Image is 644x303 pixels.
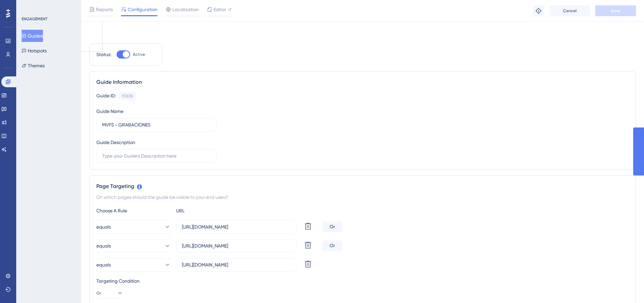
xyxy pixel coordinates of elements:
input: Type your Guide’s Description here [102,152,211,160]
span: Save [611,8,620,14]
button: Save [595,5,636,16]
span: Cancel [563,8,577,14]
div: Or [322,222,342,232]
button: equals [96,239,171,253]
span: equals [96,261,111,269]
button: Guides [22,30,43,42]
input: Type your Guide’s Name here [102,121,211,129]
button: equals [96,220,171,234]
button: Cancel [549,5,590,16]
span: Active [133,52,145,57]
div: Status: [96,50,111,59]
div: Or [322,240,342,251]
input: yourwebsite.com/path [182,223,291,231]
div: ENGAGEMENT [22,16,47,22]
div: On which pages should the guide be visible to your end users? [96,193,629,201]
input: yourwebsite.com/path [182,261,291,269]
div: Choose A Rule [96,207,171,215]
button: Themes [22,60,45,72]
div: Guide Information [96,78,629,86]
span: Localization [172,5,199,14]
span: equals [96,223,111,231]
button: Or [96,288,123,299]
div: Targeting Condition [96,277,629,285]
input: yourwebsite.com/path [182,242,291,250]
span: Or [96,290,101,296]
div: Page Targeting [96,182,629,190]
div: URL [176,207,251,215]
iframe: UserGuiding AI Assistant Launcher [616,276,636,297]
span: Reports [96,5,113,14]
span: Editor [214,5,226,14]
div: Guide Name [96,107,123,115]
span: equals [96,242,111,250]
div: 151838 [122,93,133,99]
span: Configuration [128,5,158,14]
button: equals [96,258,171,272]
div: Guide ID: [96,92,116,100]
button: Hotspots [22,45,47,57]
div: Guide Description [96,138,135,146]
